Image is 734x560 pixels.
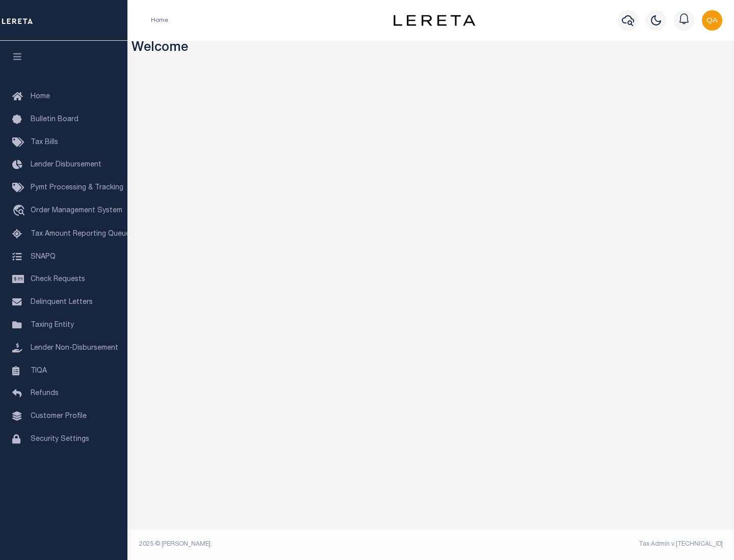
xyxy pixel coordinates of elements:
span: Security Settings [31,436,89,443]
div: 2025 © [PERSON_NAME]. [132,540,431,549]
span: TIQA [31,367,47,374]
span: Refunds [31,390,59,397]
img: logo-dark.svg [394,15,475,26]
span: Pymt Processing & Tracking [31,184,123,191]
span: Delinquent Letters [31,299,93,306]
span: Home [31,93,50,100]
span: Bulletin Board [31,116,78,123]
span: Check Requests [31,276,85,283]
span: Taxing Entity [31,322,74,329]
img: svg+xml;base64,PHN2ZyB4bWxucz0iaHR0cDovL3d3dy53My5vcmcvMjAwMC9zdmciIHBvaW50ZXItZXZlbnRzPSJub25lIi... [702,10,722,31]
i: travel_explore [12,205,29,218]
h3: Welcome [132,41,730,57]
span: Customer Profile [31,413,87,420]
span: Lender Non-Disbursement [31,345,118,352]
span: Lender Disbursement [31,161,101,169]
div: Tax Admin v.[TECHNICAL_ID] [438,540,723,549]
span: Tax Bills [31,139,58,146]
span: SNAPQ [31,253,56,260]
span: Order Management System [31,207,122,214]
span: Tax Amount Reporting Queue [31,231,130,238]
li: Home [151,16,168,25]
